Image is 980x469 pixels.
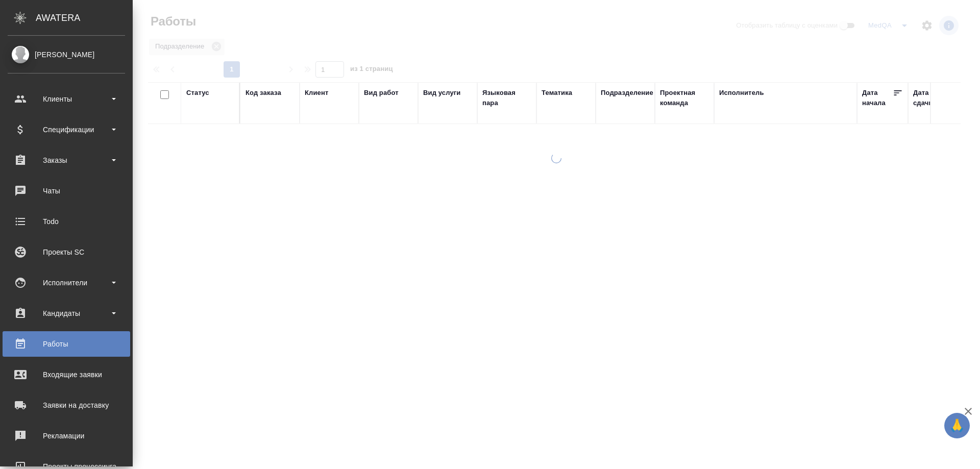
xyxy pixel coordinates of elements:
[3,362,130,387] a: Входящие заявки
[3,239,130,265] a: Проекты SC
[3,331,130,357] a: Работы
[8,214,125,229] div: Todo
[482,88,531,108] div: Языковая пара
[364,88,399,98] div: Вид работ
[862,88,893,108] div: Дата начала
[8,398,125,413] div: Заявки на доставку
[36,8,133,28] div: AWATERA
[423,88,461,98] div: Вид услуги
[660,88,709,108] div: Проектная команда
[305,88,328,98] div: Клиент
[3,209,130,234] a: Todo
[8,428,125,443] div: Рекламации
[944,413,970,438] button: 🙏
[8,91,125,107] div: Клиенты
[719,88,764,98] div: Исполнитель
[8,336,125,352] div: Работы
[948,415,966,436] span: 🙏
[8,183,125,199] div: Чаты
[186,88,209,98] div: Статус
[8,153,125,168] div: Заказы
[8,275,125,290] div: Исполнители
[8,122,125,137] div: Спецификации
[8,367,125,382] div: Входящие заявки
[542,88,572,98] div: Тематика
[8,244,125,260] div: Проекты SC
[8,306,125,321] div: Кандидаты
[3,178,130,204] a: Чаты
[3,423,130,449] a: Рекламации
[246,88,281,98] div: Код заказа
[8,49,125,60] div: [PERSON_NAME]
[601,88,653,98] div: Подразделение
[3,392,130,418] a: Заявки на доставку
[913,88,944,108] div: Дата сдачи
